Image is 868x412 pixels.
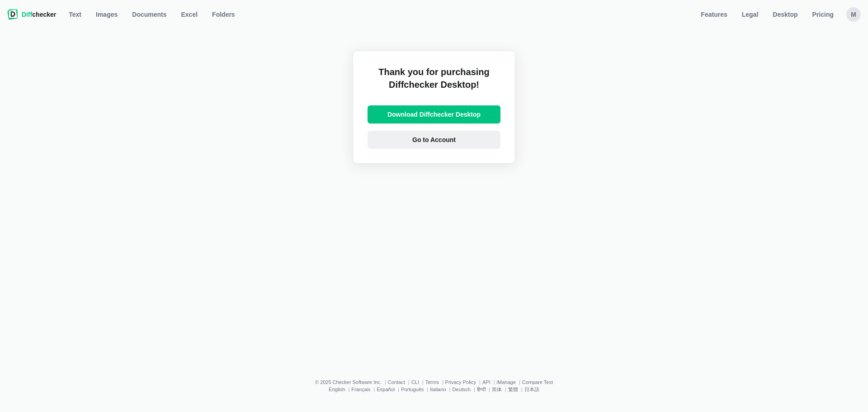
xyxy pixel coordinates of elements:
[522,379,553,385] a: Compare Text
[807,7,839,22] a: Pricing
[22,10,56,19] span: checker
[508,387,518,392] a: 繁體
[425,379,439,385] a: Terms
[430,387,446,392] a: Italiano
[410,135,458,144] span: Go to Account
[497,379,516,385] a: iManage
[811,10,835,19] span: Pricing
[524,387,539,392] a: 日本語
[179,10,200,19] span: Excel
[401,387,424,392] a: Português
[377,387,395,392] a: Español
[740,10,760,19] span: Legal
[7,7,56,22] a: Diffchecker
[90,7,123,22] a: Images
[368,66,500,98] h2: Thank you for purchasing Diffchecker Desktop!
[176,7,203,22] a: Excel
[453,387,471,392] a: Deutsch
[482,379,491,385] a: API
[351,387,370,392] a: Français
[130,10,168,19] span: Documents
[767,7,803,22] a: Desktop
[411,379,419,385] a: CLI
[67,10,83,19] span: Text
[315,379,388,385] li: © 2025 Checker Software Inc.
[386,110,482,119] span: Download Diffchecker Desktop
[695,7,732,22] a: Features
[368,131,500,149] a: Go to Account
[699,10,729,19] span: Features
[388,379,405,385] a: Contact
[329,387,345,392] a: English
[368,105,500,123] a: Download Diffchecker Desktop
[846,7,861,22] button: m
[94,10,119,19] span: Images
[207,7,241,22] button: Folders
[445,379,476,385] a: Privacy Policy
[22,11,32,18] span: Diff
[63,7,87,22] a: Text
[7,9,18,20] img: Diffchecker logo
[210,10,237,19] span: Folders
[477,387,486,392] a: हिन्दी
[736,7,764,22] a: Legal
[771,10,799,19] span: Desktop
[127,7,172,22] a: Documents
[492,387,502,392] a: 简体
